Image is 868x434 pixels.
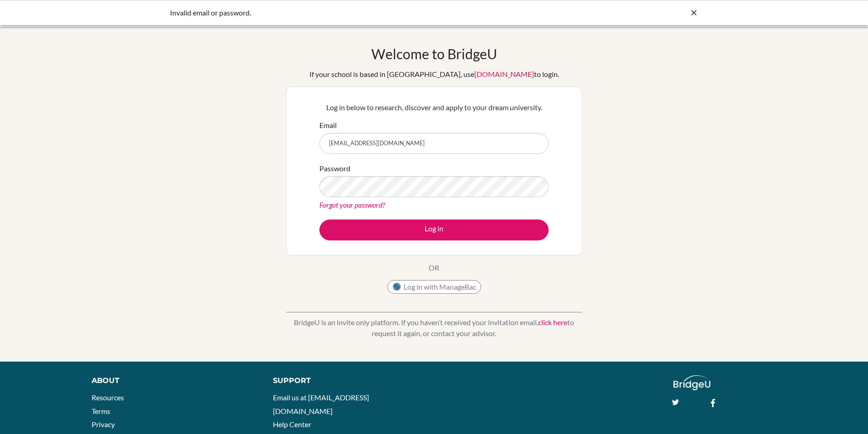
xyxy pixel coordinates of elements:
[538,318,567,327] a: click here
[474,70,534,78] a: [DOMAIN_NAME]
[319,163,350,174] label: Password
[273,375,423,386] div: Support
[92,393,124,402] a: Resources
[673,375,710,390] img: logo_white@2x-f4f0deed5e89b7ecb1c2cc34c3e3d731f90f0f143d5ea2071677605dd97b5244.png
[371,46,497,62] h1: Welcome to BridgeU
[429,262,439,273] p: OR
[92,420,115,429] a: Privacy
[309,69,559,80] div: If your school is based in [GEOGRAPHIC_DATA], use to login.
[319,102,549,113] p: Log in below to research, discover and apply to your dream university.
[319,120,337,131] label: Email
[170,7,562,18] div: Invalid email or password.
[92,407,110,415] a: Terms
[273,393,369,415] a: Email us at [EMAIL_ADDRESS][DOMAIN_NAME]
[92,375,252,386] div: About
[286,317,582,339] p: BridgeU is an invite only platform. If you haven’t received your invitation email, to request it ...
[387,280,481,294] button: Log in with ManageBac
[273,420,311,429] a: Help Center
[319,220,549,240] button: Log in
[319,200,385,209] a: Forgot your password?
